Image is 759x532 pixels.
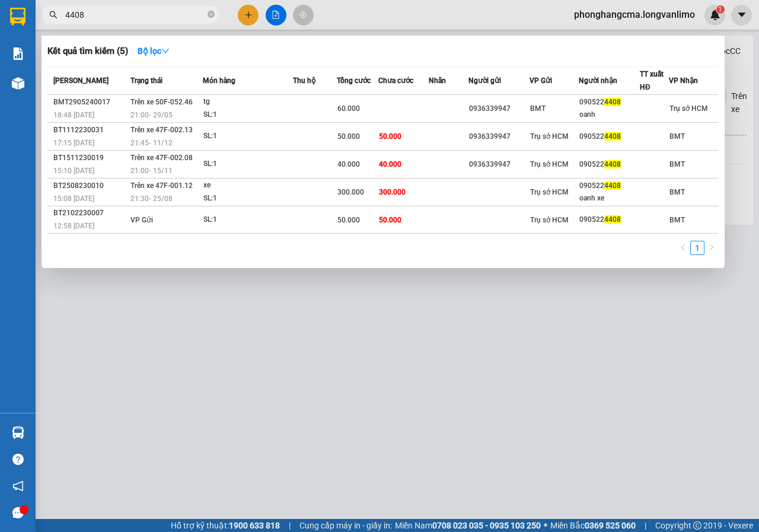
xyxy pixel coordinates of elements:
span: right [708,244,715,251]
span: close-circle [208,11,215,18]
span: Trên xe 47F-002.08 [130,154,193,162]
div: 090522 [579,158,639,171]
span: 40.000 [379,160,401,168]
div: 0936339947 [469,103,529,115]
span: 15:08 [DATE] [53,195,94,203]
span: VP Gửi [530,77,552,85]
span: left [680,244,687,251]
span: 50.000 [379,132,401,141]
a: 1 [691,241,704,254]
span: Trên xe 50F-052.46 [130,98,193,106]
span: VP Gửi [130,216,153,224]
span: 21:00 - 15/11 [130,167,173,175]
div: 090522 [579,214,639,226]
span: Trên xe 47F-002.13 [130,126,193,134]
span: Trụ sở HCM [530,132,569,141]
span: 21:00 - 29/05 [130,111,173,119]
li: 1 [690,241,704,255]
span: BMT [669,160,685,168]
span: 50.000 [337,132,360,141]
div: 090522 [579,130,639,143]
span: Trụ sở HCM [530,216,569,224]
span: 18:48 [DATE] [53,111,94,119]
span: Món hàng [203,77,235,85]
div: 0936339947 [469,158,529,171]
div: BT1511230019 [53,152,127,164]
div: oanh xe [579,192,639,205]
span: 4408 [604,181,621,190]
button: Bộ lọcdown [128,42,179,60]
div: SL: 1 [203,214,292,227]
span: question-circle [12,454,24,465]
img: logo-vxr [10,8,25,26]
div: xe [203,179,292,192]
span: Trụ sở HCM [669,104,708,113]
img: solution-icon [12,47,24,60]
div: 0936339947 [469,130,529,143]
span: 17:15 [DATE] [53,139,94,147]
span: notification [12,480,24,492]
span: Trụ sở HCM [530,188,569,196]
span: TT xuất HĐ [640,70,664,91]
span: 50.000 [379,216,401,224]
span: 15:10 [DATE] [53,167,94,175]
span: 300.000 [337,188,364,196]
span: 40.000 [337,160,360,168]
button: left [676,241,690,255]
span: 12:58 [DATE] [53,222,94,230]
span: Tổng cước [337,77,371,85]
span: Người nhận [579,77,617,85]
span: Trụ sở HCM [530,160,569,168]
span: 4408 [604,215,621,224]
li: Previous Page [676,241,690,255]
span: BMT [669,188,685,196]
div: BT2508230010 [53,180,127,192]
div: 090522 [579,96,639,109]
span: 21:45 - 11/12 [130,139,173,147]
span: BMT [669,216,685,224]
button: right [704,241,719,255]
span: search [49,11,58,19]
span: VP Nhận [669,77,698,85]
strong: Bộ lọc [138,46,170,56]
span: Người gửi [468,77,501,85]
div: BT2102230007 [53,207,127,219]
div: SL: 1 [203,130,292,143]
span: 4408 [604,132,621,141]
div: 090522 [579,180,639,192]
div: tg [203,95,292,109]
span: 4408 [604,160,621,168]
div: BT1112230031 [53,124,127,136]
span: 21:30 - 25/08 [130,195,173,203]
div: SL: 1 [203,158,292,171]
span: 50.000 [337,216,360,224]
span: message [12,507,24,518]
span: BMT [669,132,685,141]
li: Next Page [704,241,719,255]
span: 4408 [604,98,621,106]
span: Trạng thái [130,77,162,85]
div: SL: 1 [203,192,292,205]
span: close-circle [208,9,215,21]
span: Chưa cước [378,77,413,85]
span: BMT [530,104,546,113]
h3: Kết quả tìm kiếm ( 5 ) [47,45,128,58]
input: Tìm tên, số ĐT hoặc mã đơn [65,8,205,21]
img: warehouse-icon [12,426,24,439]
span: 300.000 [379,188,406,196]
span: Trên xe 47F-001.12 [130,181,193,190]
span: 60.000 [337,104,360,113]
span: down [161,47,170,55]
span: Thu hộ [293,77,315,85]
div: BMT2905240017 [53,96,127,109]
div: oanh [579,109,639,121]
div: SL: 1 [203,109,292,122]
img: warehouse-icon [12,77,24,90]
span: [PERSON_NAME] [53,77,109,85]
span: Nhãn [429,77,446,85]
